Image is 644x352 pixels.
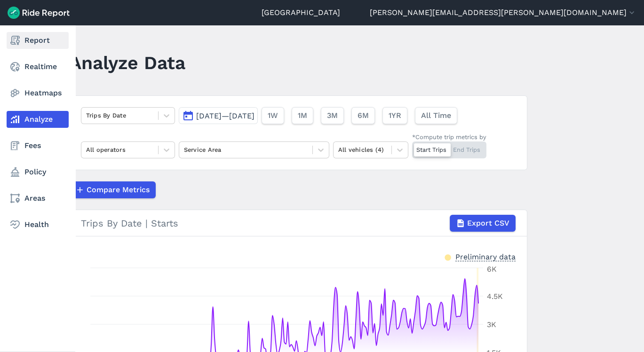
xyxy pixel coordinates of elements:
[262,7,340,18] a: [GEOGRAPHIC_DATA]
[467,218,509,229] span: Export CSV
[7,58,69,75] a: Realtime
[298,110,307,121] span: 1M
[358,110,369,121] span: 6M
[351,107,375,124] button: 6M
[8,7,70,19] img: Ride Report
[412,133,486,141] div: *Compute trip metrics by
[450,215,516,232] button: Export CSV
[455,251,516,261] div: Preliminary data
[415,107,457,124] button: All Time
[487,320,496,329] tspan: 3K
[87,184,150,196] span: Compare Metrics
[292,107,313,124] button: 1M
[69,50,185,76] h1: Analyze Data
[268,110,278,121] span: 1W
[179,107,258,124] button: [DATE]—[DATE]
[389,110,401,121] span: 1YR
[382,107,407,124] button: 1YR
[196,111,254,120] span: [DATE]—[DATE]
[69,181,156,198] button: Compare Metrics
[7,164,69,180] a: Policy
[370,7,636,18] button: [PERSON_NAME][EMAIL_ADDRESS][PERSON_NAME][DOMAIN_NAME]
[262,107,284,124] button: 1W
[487,292,503,301] tspan: 4.5K
[421,110,451,121] span: All Time
[7,137,69,154] a: Fees
[327,110,338,121] span: 3M
[81,215,516,232] div: Trips By Date | Starts
[487,265,497,274] tspan: 6K
[7,190,69,207] a: Areas
[321,107,344,124] button: 3M
[7,32,69,49] a: Report
[7,216,69,233] a: Health
[7,85,69,102] a: Heatmaps
[7,111,69,128] a: Analyze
